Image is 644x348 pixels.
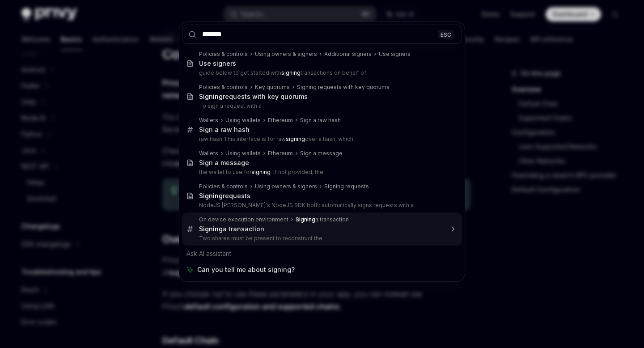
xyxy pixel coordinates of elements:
[255,84,290,91] div: Key quorums
[199,225,264,233] div: a transaction
[199,202,443,209] p: NodeJS [PERSON_NAME]'s NodeJS SDK both: automatically signs requests with a
[286,136,305,142] b: signing
[268,117,293,124] div: Ethereum
[199,225,223,233] b: Signing
[199,102,443,110] p: To sign a request with a
[268,150,293,157] div: Ethereum
[225,150,261,157] div: Using wallets
[199,69,443,76] p: guide below to get started with transactions on behalf of
[199,59,236,68] div: Use signers
[199,159,249,167] div: Sign a message
[199,51,248,58] div: Policies & controls
[281,69,301,76] b: signing
[199,93,308,101] div: requests with key quorums
[324,183,369,190] div: Signing requests
[225,117,261,124] div: Using wallets
[199,136,443,143] p: raw hash This interface is for raw over a hash, which
[255,51,317,58] div: Using owners & signers
[324,51,372,58] div: Additional signers
[296,216,349,223] div: a transaction
[300,150,343,157] div: Sign a message
[199,183,248,190] div: Policies & controls
[199,150,218,157] div: Wallets
[199,93,223,100] b: Signing
[251,169,271,175] b: signing
[300,117,341,124] div: Sign a raw hash
[199,192,250,200] div: requests
[199,126,250,134] div: Sign a raw hash
[182,246,462,262] div: Ask AI assistant
[379,51,411,58] div: Use signers
[199,192,223,199] b: Signing
[438,30,454,39] div: ESC
[199,84,248,91] div: Policies & controls
[199,117,218,124] div: Wallets
[197,265,295,274] span: Can you tell me about signing?
[199,216,288,223] div: On device execution environment
[199,169,443,176] p: the wallet to use for . If not provided, the
[297,84,390,91] div: Signing requests with key quorums
[199,235,443,242] p: Two shares must be present to reconstruct the
[255,183,317,190] div: Using owners & signers
[296,216,315,223] b: Signing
